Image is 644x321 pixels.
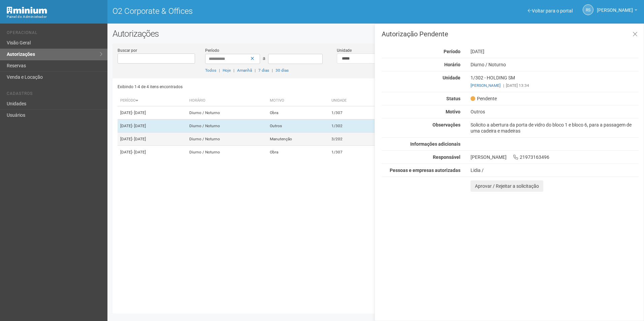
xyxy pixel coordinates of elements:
[187,106,267,119] td: Diurno / Noturno
[471,82,639,88] div: [DATE] 13:34
[471,167,639,173] div: Lidia /
[267,146,329,159] td: Obra
[267,95,329,106] th: Motivo
[237,68,252,73] a: Amanhã
[329,119,375,133] td: 1/302
[263,56,265,61] span: a
[471,96,497,102] span: Pendente
[255,68,256,73] span: |
[7,14,102,20] div: Painel do Administrador
[465,154,644,160] div: [PERSON_NAME] 21973163496
[528,8,573,13] a: Voltar para o portal
[443,75,460,80] strong: Unidade
[118,47,137,53] label: Buscar por
[597,1,633,13] span: Rayssa Soares Ribeiro
[329,146,375,159] td: 1/307
[219,68,220,73] span: |
[7,7,47,14] img: Minium
[205,47,219,53] label: Período
[410,141,460,147] strong: Informações adicionais
[205,68,216,73] a: Todos
[444,62,460,67] strong: Horário
[118,106,187,119] td: [DATE]
[7,30,102,37] li: Operacional
[7,91,102,98] li: Cadastros
[112,7,371,15] h1: O2 Corporate & Offices
[187,119,267,133] td: Diurno / Noturno
[337,47,352,53] label: Unidade
[233,68,234,73] span: |
[583,4,593,15] a: RS
[132,150,146,154] span: - [DATE]
[267,106,329,119] td: Obra
[132,137,146,141] span: - [DATE]
[276,68,289,73] a: 30 dias
[272,68,273,73] span: |
[465,109,644,115] div: Outros
[118,82,374,92] div: Exibindo 1-4 de 4 itens encontrados
[118,133,187,146] td: [DATE]
[187,146,267,159] td: Diurno / Noturno
[465,48,644,55] div: [DATE]
[433,154,460,160] strong: Responsável
[267,133,329,146] td: Manutenção
[446,96,460,101] strong: Status
[118,95,187,106] th: Período
[465,62,644,68] div: Diurno / Noturno
[329,106,375,119] td: 1/307
[132,123,146,128] span: - [DATE]
[187,133,267,146] td: Diurno / Noturno
[267,119,329,133] td: Outros
[329,133,375,146] td: 3/202
[329,95,375,106] th: Unidade
[223,68,231,73] a: Hoje
[132,110,146,115] span: - [DATE]
[446,109,460,114] strong: Motivo
[471,83,501,88] a: [PERSON_NAME]
[382,31,639,37] h3: Autorização Pendente
[432,122,460,128] strong: Observações
[444,49,460,54] strong: Período
[597,8,637,14] a: [PERSON_NAME]
[112,29,639,39] h2: Autorizações
[465,75,644,88] div: 1/302 - HOLDING SM
[258,68,269,73] a: 7 dias
[465,122,644,134] div: Solicito a abertura da porta de vidro do bloco 1 e bloco 6, para a passagem de uma cadeira e made...
[390,168,460,173] strong: Pessoas e empresas autorizadas
[118,146,187,159] td: [DATE]
[471,180,543,192] button: Aprovar / Rejeitar a solicitação
[187,95,267,106] th: Horário
[118,119,187,133] td: [DATE]
[503,83,504,88] span: |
